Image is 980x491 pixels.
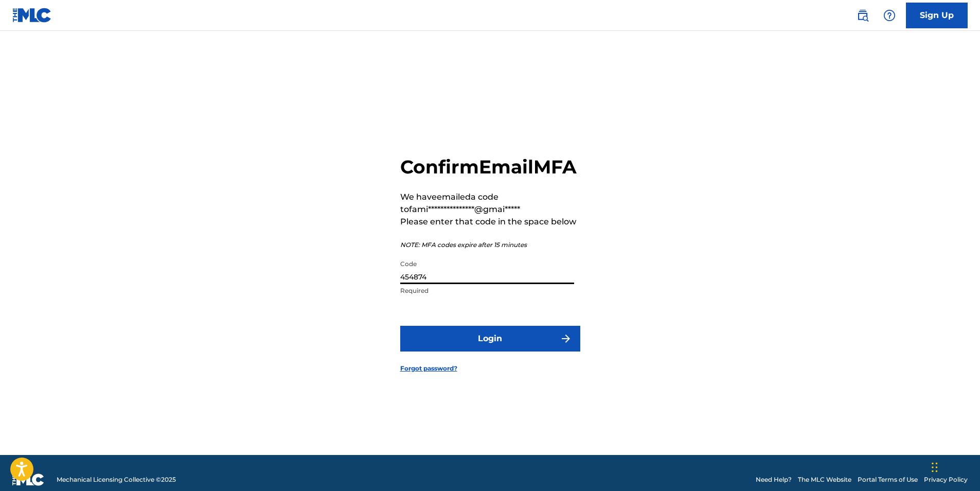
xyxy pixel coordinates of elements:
img: f7272a7cc735f4ea7f67.svg [560,332,572,345]
div: Help [879,5,900,26]
div: Drag [932,452,938,483]
img: logo [12,474,44,486]
a: Privacy Policy [924,475,968,484]
a: Public Search [852,5,873,26]
img: search [857,9,869,22]
a: The MLC Website [798,475,851,484]
button: Login [400,326,580,352]
img: MLC Logo [12,8,52,23]
h2: Confirm Email MFA [400,155,580,179]
p: Required [400,286,574,295]
img: help [883,9,896,22]
a: Sign Up [906,3,968,28]
p: Please enter that code in the space below [400,216,580,228]
p: NOTE: MFA codes expire after 15 minutes [400,240,580,250]
a: Portal Terms of Use [858,475,918,484]
a: Need Help? [756,475,792,484]
a: Forgot password? [400,364,457,373]
iframe: Chat Widget [929,442,980,491]
span: Mechanical Licensing Collective © 2025 [57,475,176,484]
